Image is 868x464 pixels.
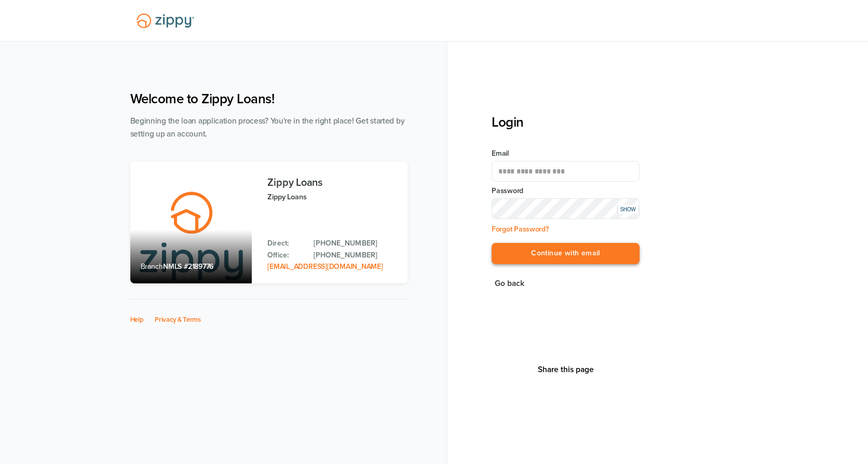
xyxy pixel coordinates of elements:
input: Email Address [492,161,640,182]
div: SHOW [617,205,638,214]
a: Forgot Password? [492,225,549,234]
button: Continue with email [492,243,640,264]
button: Share This Page [535,364,597,375]
button: Go back [492,277,527,291]
h3: Zippy Loans [267,177,397,188]
h1: Welcome to Zippy Loans! [130,91,408,107]
label: Password [492,186,640,196]
h3: Login [492,114,640,130]
a: Office Phone: 512-975-2947 [314,250,397,261]
a: Direct Phone: 512-975-2947 [314,238,397,249]
label: Email [492,148,640,159]
span: Branch [141,262,164,271]
p: Zippy Loans [267,191,397,203]
span: NMLS #2189776 [163,262,213,271]
p: Office: [267,250,303,261]
img: Lender Logo [130,9,200,33]
span: Beginning the loan application process? You're in the right place! Get started by setting up an a... [130,116,405,139]
input: Input Password [492,198,640,219]
a: Email Address: zippyguide@zippymh.com [267,262,383,271]
a: Privacy & Terms [155,316,201,324]
a: Help [130,316,144,324]
p: Direct: [267,238,303,249]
